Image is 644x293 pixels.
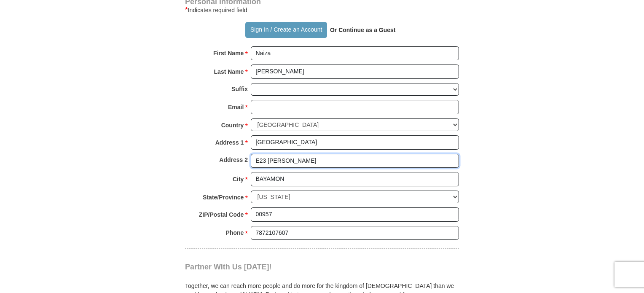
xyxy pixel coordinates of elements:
[185,263,272,271] span: Partner With Us [DATE]!
[199,209,244,220] strong: ZIP/Postal Code
[226,227,244,239] strong: Phone
[215,137,244,148] strong: Address 1
[228,101,244,113] strong: Email
[219,154,248,166] strong: Address 2
[245,22,327,38] button: Sign In / Create an Account
[214,66,244,78] strong: Last Name
[203,191,244,203] strong: State/Province
[221,119,244,131] strong: Country
[330,27,396,33] strong: Or Continue as a Guest
[233,173,244,185] strong: City
[213,47,244,59] strong: First Name
[231,83,248,95] strong: Suffix
[185,5,459,15] div: Indicates required field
